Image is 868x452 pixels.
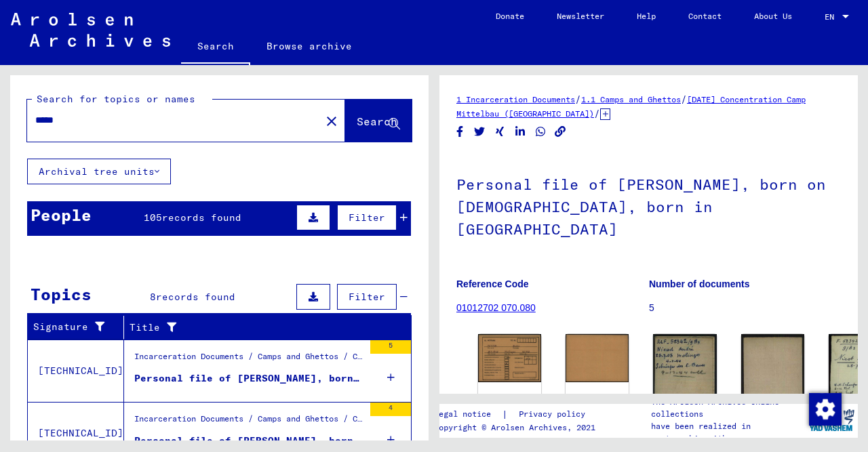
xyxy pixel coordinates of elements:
span: Filter [349,291,385,303]
span: / [594,107,600,119]
button: Filter [337,284,397,310]
button: Share on Xing [493,123,507,140]
img: 001.jpg [478,334,541,382]
span: 105 [144,211,162,224]
span: / [681,93,687,105]
img: 002.jpg [566,334,629,382]
b: Number of documents [649,279,750,289]
b: Reference Code [456,279,529,289]
span: / [575,93,581,105]
button: Share on Facebook [453,123,467,140]
p: Copyright © Arolsen Archives, 2021 [434,422,601,434]
img: 001.jpg [653,334,716,424]
div: Title [130,321,384,335]
img: yv_logo.png [806,403,857,437]
button: Share on WhatsApp [534,123,548,140]
button: Share on LinkedIn [513,123,528,140]
span: records found [162,211,241,224]
img: Arolsen_neg.svg [11,13,170,47]
button: Filter [337,205,397,230]
a: 1.1 Camps and Ghettos [581,94,681,104]
img: Zustimmung ändern [809,393,842,426]
p: The Arolsen Archives online collections [651,396,806,420]
button: Search [345,100,412,142]
a: 01012702 070.080 [456,302,536,313]
mat-select-trigger: EN [825,12,834,22]
div: Signature [33,316,127,338]
p: 5 [649,301,841,315]
img: 002.jpg [741,334,804,424]
div: Incarceration Documents / Camps and Ghettos / Concentration Camp Mittelbau ([PERSON_NAME]) / Conc... [134,413,363,432]
mat-label: Search for topics or names [37,93,195,105]
div: Signature [33,320,113,334]
div: Personal file of [PERSON_NAME], born on [DEMOGRAPHIC_DATA], born in [GEOGRAPHIC_DATA] [134,371,363,386]
h1: Personal file of [PERSON_NAME], born on [DEMOGRAPHIC_DATA], born in [GEOGRAPHIC_DATA] [456,153,841,258]
a: Legal notice [434,407,502,422]
span: Search [357,115,397,128]
div: Title [130,316,398,338]
button: Copy link [553,123,568,140]
p: have been realized in partnership with [651,420,806,445]
button: Clear [318,107,345,134]
span: Filter [349,211,385,224]
a: Search [181,30,250,65]
div: Personal file of [PERSON_NAME], born on [DEMOGRAPHIC_DATA], born in [GEOGRAPHIC_DATA]. [PERSON_NAME] [134,434,363,448]
div: Incarceration Documents / Camps and Ghettos / Concentration Camp Mittelbau ([PERSON_NAME]) / Conc... [134,350,363,369]
div: Zustimmung ändern [808,392,841,425]
a: Privacy policy [508,407,601,422]
a: 1 Incarceration Documents [456,94,575,104]
button: Share on Twitter [473,123,487,140]
div: People [31,203,92,227]
a: Browse archive [250,30,368,62]
div: | [434,407,601,422]
mat-icon: close [323,113,340,129]
button: Archival tree units [27,159,171,184]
